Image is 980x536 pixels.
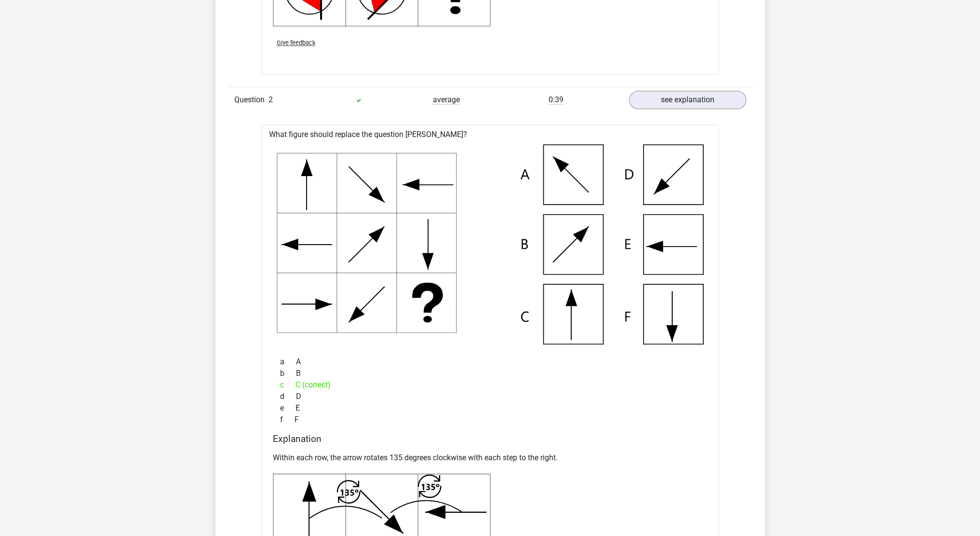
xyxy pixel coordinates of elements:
[280,402,295,414] span: e
[234,94,268,106] span: Question
[268,95,273,104] span: 2
[549,95,564,105] span: 0:39
[280,356,296,368] span: a
[277,39,315,46] span: Give feedback
[273,391,708,402] div: D
[280,391,296,402] span: d
[629,91,746,109] a: see explanation
[273,433,708,444] h4: Explanation
[273,414,708,426] div: F
[273,368,708,379] div: B
[280,379,295,391] span: c
[273,402,708,414] div: E
[280,368,296,379] span: b
[273,356,708,368] div: A
[280,414,295,426] span: f
[273,452,708,464] p: Within each row, the arrow rotates 135 degrees clockwise with each step to the right.
[433,95,460,105] span: average
[273,379,708,391] div: C (correct)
